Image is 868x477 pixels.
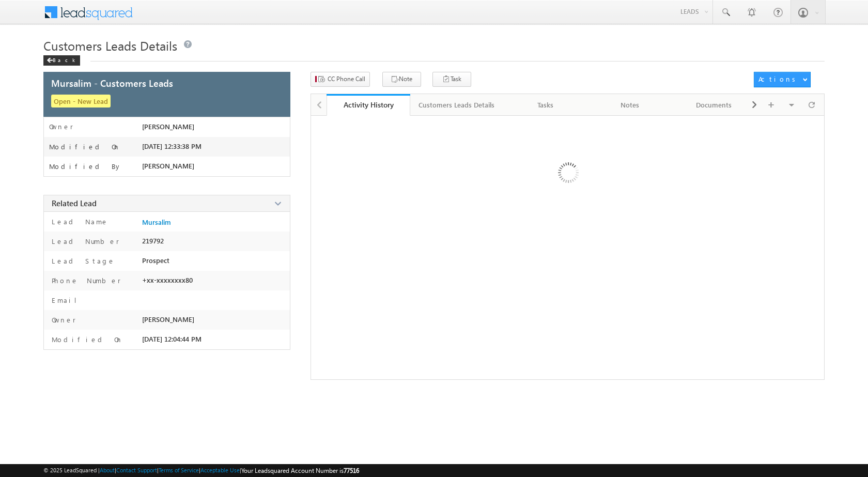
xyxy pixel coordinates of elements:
[43,466,359,475] span: © 2025 LeadSquared | | | | |
[159,467,199,473] a: Terms of Service
[142,218,171,226] a: Mursalim
[49,162,122,171] label: Modified By
[142,122,194,131] span: [PERSON_NAME]
[311,72,370,87] button: CC Phone Call
[49,296,85,305] label: Email
[142,276,193,284] span: +xx-xxxxxxxx80
[142,142,202,150] span: [DATE] 12:33:38 PM
[514,121,621,228] img: Loading ...
[200,467,240,473] a: Acceptable Use
[432,72,471,87] button: Task
[241,467,359,474] span: Your Leadsquared Account Number is
[100,467,115,473] a: About
[116,467,157,473] a: Contact Support
[49,143,120,151] label: Modified On
[382,72,421,87] button: Note
[344,467,359,474] span: 77516
[512,99,579,111] div: Tasks
[334,100,403,110] div: Activity History
[596,99,663,111] div: Notes
[52,198,97,208] span: Related Lead
[51,95,111,107] span: Open - New Lead
[51,79,173,88] span: Mursalim - Customers Leads
[328,74,365,84] span: CC Phone Call
[758,74,799,84] div: Actions
[142,315,194,324] span: [PERSON_NAME]
[588,94,672,116] a: Notes
[43,55,80,66] div: Back
[142,162,194,170] span: [PERSON_NAME]
[419,99,494,111] div: Customers Leads Details
[680,99,747,111] div: Documents
[410,94,504,116] a: Customers Leads Details
[49,315,76,325] label: Owner
[672,94,756,116] a: Documents
[142,335,202,343] span: [DATE] 12:04:44 PM
[327,94,411,116] a: Activity History
[142,256,169,265] span: Prospect
[49,256,115,266] label: Lead Stage
[754,72,811,87] button: Actions
[49,217,109,226] label: Lead Name
[49,335,123,344] label: Modified On
[49,237,119,246] label: Lead Number
[43,37,177,54] span: Customers Leads Details
[49,276,121,285] label: Phone Number
[504,94,588,116] a: Tasks
[49,122,73,131] label: Owner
